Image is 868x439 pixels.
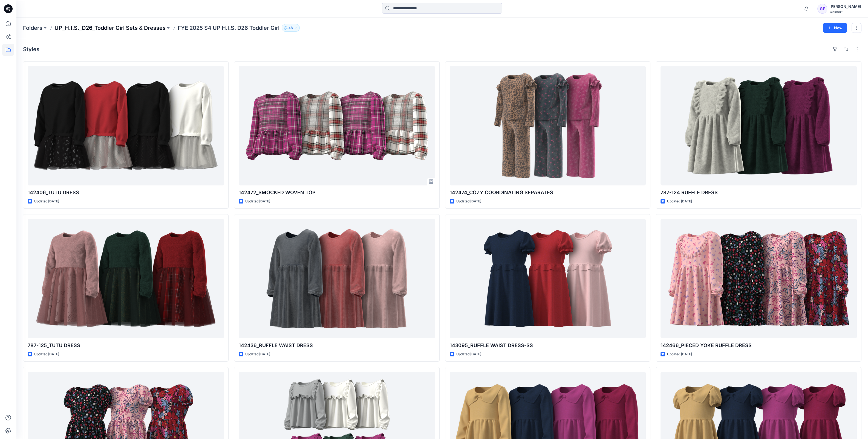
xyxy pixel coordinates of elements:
a: 787-124 RUFFLE DRESS [661,66,857,185]
p: Updated [DATE] [245,351,270,357]
p: Updated [DATE] [456,199,481,204]
p: FYE 2025 S4 UP H.I.S. D26 Toddler Girl [178,24,279,32]
p: 787-124 RUFFLE DRESS [661,189,857,196]
p: 142406_TUTU DRESS [28,189,224,196]
a: UP_H.I.S._D26_Toddler Girl Sets & Dresses [54,24,166,32]
p: Updated [DATE] [34,351,59,357]
p: Updated [DATE] [667,351,692,357]
div: GF [817,4,827,14]
p: 48 [289,25,293,31]
div: Walmart [829,10,861,14]
a: Folders [23,24,42,32]
button: 48 [282,24,300,32]
p: 142474_COZY COORDINATING SEPARATES [450,189,646,196]
p: 787-125_TUTU DRESS [28,342,224,349]
a: 142406_TUTU DRESS [28,66,224,185]
p: 142436_RUFFLE WAIST DRESS [239,342,435,349]
p: 143095_RUFFLE WAIST DRESS-SS [450,342,646,349]
div: [PERSON_NAME] [829,3,861,10]
p: Updated [DATE] [667,199,692,204]
a: 142466_PIECED YOKE RUFFLE DRESS [661,219,857,338]
a: 143095_RUFFLE WAIST DRESS-SS [450,219,646,338]
p: 142466_PIECED YOKE RUFFLE DRESS [661,342,857,349]
p: Updated [DATE] [245,199,270,204]
button: New [823,23,847,33]
p: Updated [DATE] [34,199,59,204]
a: 142436_RUFFLE WAIST DRESS [239,219,435,338]
a: 142472_SMOCKED WOVEN TOP [239,66,435,185]
a: 142474_COZY COORDINATING SEPARATES [450,66,646,185]
p: 142472_SMOCKED WOVEN TOP [239,189,435,196]
h4: Styles [23,46,39,53]
p: Updated [DATE] [456,351,481,357]
a: 787-125_TUTU DRESS [28,219,224,338]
